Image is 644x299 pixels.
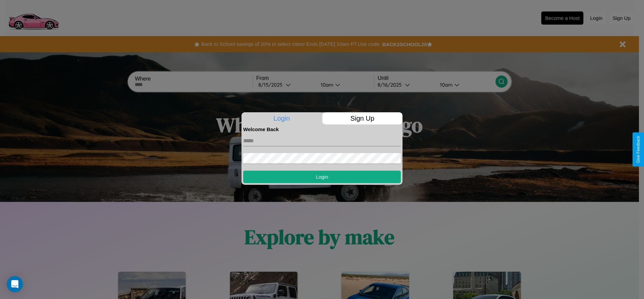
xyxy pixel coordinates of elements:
div: Give Feedback [636,136,641,163]
div: Open Intercom Messenger [7,276,23,292]
button: Login [243,171,401,183]
p: Login [241,112,322,124]
p: Sign Up [322,112,403,124]
h4: Welcome Back [243,126,401,132]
